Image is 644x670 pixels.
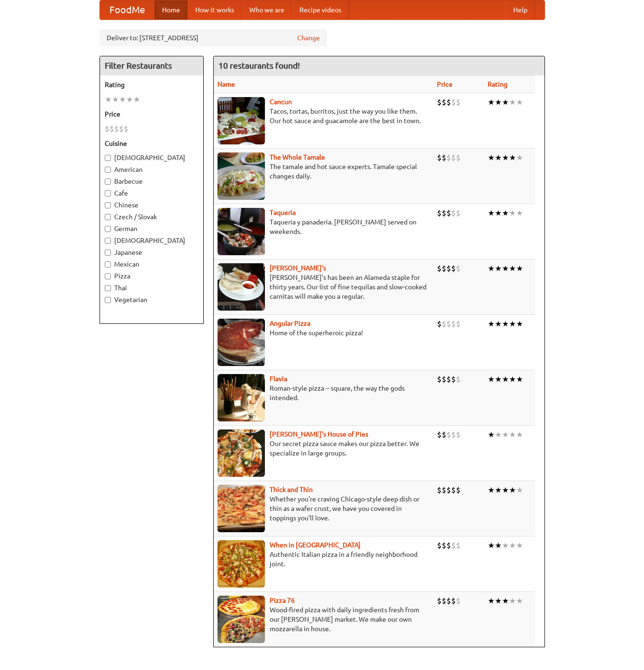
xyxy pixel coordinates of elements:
li: $ [437,319,442,329]
li: ★ [488,429,495,440]
b: Taqueria [270,209,296,216]
li: ★ [495,319,502,329]
li: ★ [112,94,119,105]
input: German [105,226,111,232]
li: $ [456,319,461,329]
img: pizza76.jpg [218,596,265,643]
input: Czech / Slovak [105,214,111,220]
li: ★ [509,152,516,163]
li: $ [437,540,442,551]
input: Thai [105,285,111,291]
a: Recipe videos [292,0,349,19]
li: $ [446,429,451,440]
input: Chinese [105,202,111,208]
li: $ [124,124,128,134]
li: $ [451,540,456,551]
li: $ [446,319,451,329]
p: Taqueria y panaderia. [PERSON_NAME] served on weekends. [218,217,430,236]
li: ★ [509,208,516,218]
label: Czech / Slovak [105,212,199,222]
li: $ [446,152,451,163]
label: [DEMOGRAPHIC_DATA] [105,153,199,162]
li: ★ [502,596,509,606]
h5: Price [105,109,199,119]
li: ★ [502,97,509,107]
li: $ [446,596,451,606]
li: $ [446,374,451,384]
li: ★ [488,208,495,218]
li: ★ [495,540,502,551]
p: Whether you're craving Chicago-style deep dish or thin as a wafer crust, we have you covered in t... [218,494,430,523]
a: When in [GEOGRAPHIC_DATA] [270,541,361,549]
li: ★ [488,540,495,551]
p: Roman-style pizza -- square, the way the gods intended. [218,384,430,402]
li: ★ [133,94,140,105]
li: ★ [488,596,495,606]
li: $ [456,429,461,440]
li: $ [456,208,461,218]
li: $ [442,374,446,384]
li: $ [437,429,442,440]
li: $ [442,263,446,274]
li: ★ [502,319,509,329]
li: $ [437,485,442,495]
li: ★ [488,97,495,107]
li: $ [451,485,456,495]
li: ★ [509,263,516,274]
li: $ [442,429,446,440]
li: ★ [509,319,516,329]
li: $ [456,152,461,163]
li: $ [446,485,451,495]
li: ★ [509,429,516,440]
li: $ [437,152,442,163]
img: flavia.jpg [218,374,265,421]
p: [PERSON_NAME]'s has been an Alameda staple for thirty years. Our list of fine tequilas and slow-c... [218,273,430,301]
li: $ [442,485,446,495]
li: $ [442,208,446,218]
li: ★ [516,208,523,218]
a: Who we are [242,0,292,19]
b: [PERSON_NAME]'s [270,264,326,272]
ng-pluralize: 10 restaurants found! [218,61,300,70]
a: Name [218,80,235,88]
label: Barbecue [105,177,199,186]
li: ★ [516,429,523,440]
li: ★ [502,429,509,440]
b: Angular Pizza [270,320,310,327]
b: Thick and Thin [270,486,313,493]
label: Mexican [105,259,199,269]
li: ★ [488,152,495,163]
a: FoodMe [100,0,154,19]
li: ★ [495,152,502,163]
input: Mexican [105,261,111,268]
li: $ [442,152,446,163]
label: American [105,165,199,174]
img: thick.jpg [218,485,265,532]
li: $ [442,319,446,329]
li: ★ [495,263,502,274]
li: $ [442,97,446,107]
li: $ [109,124,114,134]
b: Pizza 76 [270,597,295,604]
a: [PERSON_NAME]'s House of Pies [270,430,368,438]
p: Tacos, tortas, burritos, just the way you like them. Our hot sauce and guacamole are the best in ... [218,107,430,125]
input: Cafe [105,190,111,197]
img: luigis.jpg [218,429,265,477]
li: $ [451,263,456,274]
li: ★ [502,540,509,551]
li: ★ [516,97,523,107]
li: $ [119,124,124,134]
a: Rating [488,80,508,88]
input: [DEMOGRAPHIC_DATA] [105,155,111,161]
li: $ [446,97,451,107]
li: $ [446,540,451,551]
img: cancun.jpg [218,97,265,144]
a: How it works [188,0,242,19]
li: $ [456,374,461,384]
input: Vegetarian [105,297,111,303]
li: ★ [488,319,495,329]
li: $ [451,596,456,606]
img: wholetamale.jpg [218,152,265,200]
